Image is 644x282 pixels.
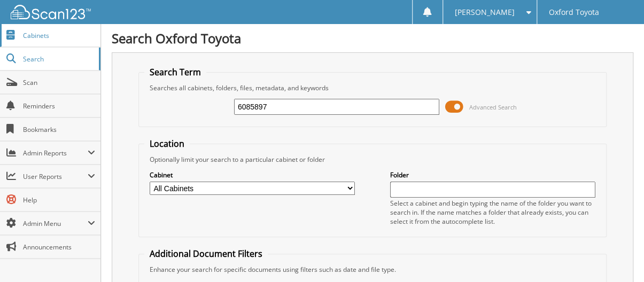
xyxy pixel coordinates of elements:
[469,103,516,111] span: Advanced Search
[144,248,268,260] legend: Additional Document Filters
[390,199,595,226] div: Select a cabinet and begin typing the name of the folder you want to search in. If the name match...
[23,125,95,134] span: Bookmarks
[150,170,355,179] label: Cabinet
[23,148,88,158] span: Admin Reports
[23,195,95,205] span: Help
[455,9,515,15] span: [PERSON_NAME]
[23,78,95,87] span: Scan
[144,155,601,164] div: Optionally limit your search to a particular cabinet or folder
[23,31,95,40] span: Cabinets
[112,29,633,47] h1: Search Oxford Toyota
[549,9,599,15] span: Oxford Toyota
[11,5,91,19] img: scan123-logo-white.svg
[23,242,95,252] span: Announcements
[144,138,190,150] legend: Location
[23,54,94,64] span: Search
[23,172,88,181] span: User Reports
[144,265,601,274] div: Enhance your search for specific documents using filters such as date and file type.
[23,101,95,111] span: Reminders
[144,83,601,92] div: Searches all cabinets, folders, files, metadata, and keywords
[390,170,595,179] label: Folder
[23,219,88,228] span: Admin Menu
[144,66,206,78] legend: Search Term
